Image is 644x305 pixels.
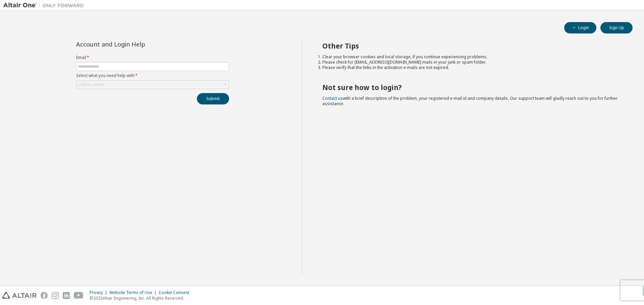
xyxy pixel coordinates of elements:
li: Please check for [EMAIL_ADDRESS][DOMAIN_NAME] mails in your junk or spam folder. [322,60,621,65]
p: © 2025 Altair Engineering, Inc. All Rights Reserved. [90,295,193,301]
img: youtube.svg [74,292,84,299]
img: linkedin.svg [63,292,70,299]
div: Privacy [90,290,109,295]
button: Sign Up [600,22,633,33]
div: Click to select [78,82,104,87]
div: Cookie Consent [159,290,193,295]
li: Clear your browser cookies and local storage, if you continue experiencing problems. [322,54,621,60]
button: Login [564,22,596,33]
img: Altair One [3,2,87,9]
img: facebook.svg [41,292,48,299]
div: Account and Login Help [76,42,199,47]
button: Submit [197,93,229,104]
h2: Not sure how to login? [322,83,621,92]
label: Email [76,55,229,60]
label: Select what you need help with [76,73,229,78]
div: Click to select [76,81,229,89]
img: altair_logo.svg [2,292,37,299]
a: Contact us [322,95,343,101]
li: Please verify that the links in the activation e-mails are not expired. [322,65,621,70]
div: Website Terms of Use [109,290,159,295]
span: with a brief description of the problem, your registered e-mail id and company details. Our suppo... [322,95,618,106]
img: instagram.svg [52,292,59,299]
h2: Other Tips [322,42,621,50]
